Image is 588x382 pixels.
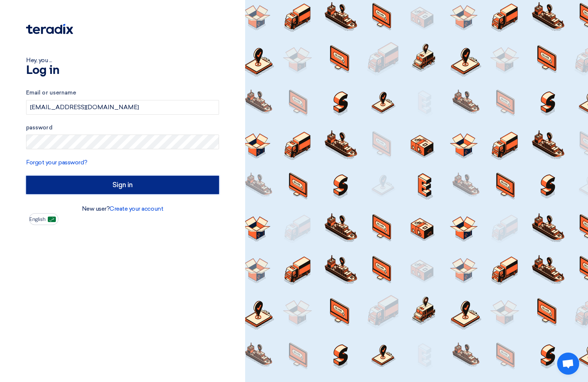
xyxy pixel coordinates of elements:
font: Log in [26,65,59,76]
button: English [29,213,58,225]
a: Create your account [110,205,163,212]
img: ar-AR.png [48,217,56,222]
input: Enter your business email or username [26,100,219,115]
a: Open chat [557,353,579,375]
img: Teradix logo [26,24,73,34]
a: Forgot your password? [26,159,87,166]
font: New user? [82,205,110,212]
font: English [29,216,46,222]
font: Hey, you ... [26,57,52,64]
font: password [26,124,53,131]
input: Sign in [26,176,219,194]
font: Email or username [26,89,76,96]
